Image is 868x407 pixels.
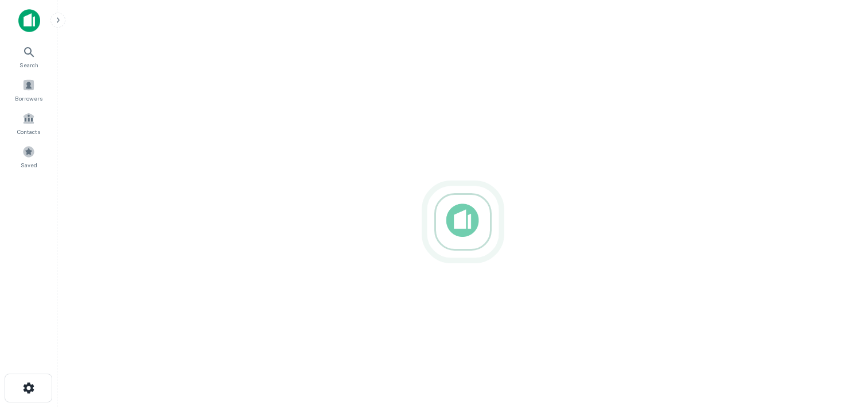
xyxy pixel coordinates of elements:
a: Saved [3,141,54,172]
span: Borrowers [15,94,42,103]
span: Search [20,60,38,70]
span: Saved [21,160,37,170]
img: capitalize-icon.png [18,9,40,32]
a: Search [3,41,54,72]
a: Contacts [3,107,54,139]
span: Contacts [17,127,40,136]
a: Borrowers [3,74,54,105]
